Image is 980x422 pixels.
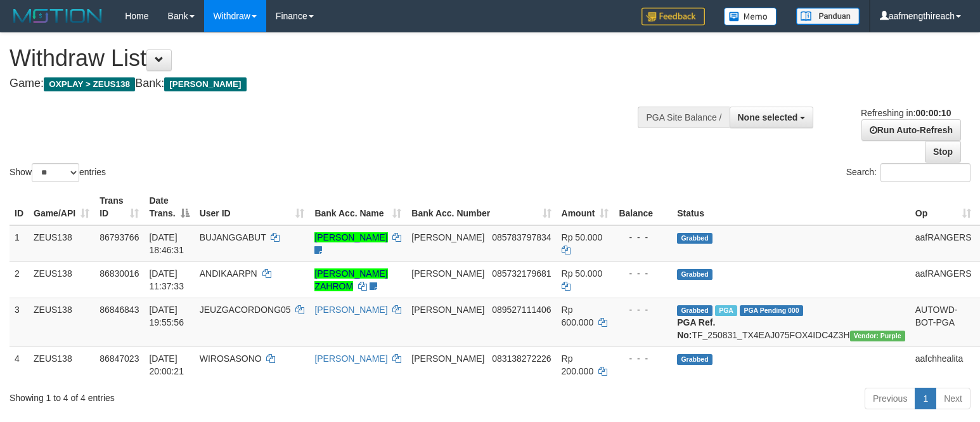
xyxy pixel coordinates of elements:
th: Op: activate to sort column ascending [910,189,977,225]
span: WIROSASONO [200,353,262,364]
span: Grabbed [677,269,712,280]
span: [PERSON_NAME] [164,77,246,91]
span: Copy 089527111406 to clipboard [492,305,551,315]
th: Amount: activate to sort column ascending [557,189,614,225]
div: Showing 1 to 4 of 4 entries [10,386,399,404]
a: [PERSON_NAME] [314,232,387,242]
span: [PERSON_NAME] [411,353,484,364]
span: Rp 50.000 [562,232,603,242]
span: Rp 600.000 [562,305,594,327]
th: Balance [614,189,672,225]
td: 3 [10,298,29,346]
td: 1 [10,225,29,262]
span: OXPLAY > ZEUS138 [44,77,135,91]
span: Marked by aafRornrotha [715,305,737,316]
span: 86847023 [100,353,139,364]
a: [PERSON_NAME] ZAHROM [314,268,387,291]
span: None selected [738,112,798,122]
span: JEUZGACORDONG05 [200,305,291,315]
span: Rp 200.000 [562,353,594,376]
span: ANDIKAARPN [200,268,257,279]
span: Copy 085732179681 to clipboard [492,268,551,279]
span: Grabbed [677,233,712,244]
span: 86793766 [100,232,139,242]
span: [PERSON_NAME] [411,268,484,279]
span: [DATE] 11:37:33 [149,268,184,291]
span: [PERSON_NAME] [411,232,484,242]
b: PGA Ref. No: [677,317,715,340]
h1: Withdraw List [10,46,641,71]
span: [PERSON_NAME] [411,305,484,315]
a: Next [936,388,970,409]
th: Bank Acc. Number: activate to sort column ascending [406,189,556,225]
td: AUTOWD-BOT-PGA [910,298,977,346]
img: Feedback.jpg [642,8,705,25]
th: Date Trans.: activate to sort column descending [144,189,194,225]
a: [PERSON_NAME] [314,305,387,315]
th: User ID: activate to sort column ascending [195,189,310,225]
div: - - - [619,303,667,316]
label: Search: [846,163,970,182]
img: MOTION_logo.png [10,6,106,25]
td: aafRANGERS [910,225,977,262]
a: Run Auto-Refresh [861,119,961,141]
input: Search: [880,163,970,182]
img: Button%20Memo.svg [724,8,777,25]
span: PGA Pending [740,305,803,316]
a: 1 [915,388,936,409]
span: Grabbed [677,305,712,316]
div: - - - [619,267,667,280]
th: Game/API: activate to sort column ascending [29,189,94,225]
td: ZEUS138 [29,298,94,346]
th: Status [672,189,910,225]
td: TF_250831_TX4EAJ075FOX4IDC4Z3H [672,298,910,346]
span: BUJANGGABUT [200,232,266,242]
select: Showentries [32,163,79,182]
td: ZEUS138 [29,261,94,298]
a: Previous [865,388,915,409]
div: PGA Site Balance / [638,107,729,128]
a: [PERSON_NAME] [314,353,387,364]
strong: 00:00:10 [915,108,951,118]
td: aafchhealita [910,346,977,383]
h4: Game: Bank: [10,77,641,90]
td: aafRANGERS [910,261,977,298]
span: 86846843 [100,305,139,315]
img: panduan.png [796,8,860,25]
span: [DATE] 20:00:21 [149,353,184,376]
button: None selected [730,107,814,128]
label: Show entries [10,163,106,182]
th: Trans ID: activate to sort column ascending [94,189,144,225]
span: Grabbed [677,354,712,365]
span: Rp 50.000 [562,268,603,279]
span: [DATE] 19:55:56 [149,305,184,327]
span: Vendor URL: https://trx4.1velocity.biz [850,331,905,341]
td: ZEUS138 [29,346,94,383]
th: ID [10,189,29,225]
td: 4 [10,346,29,383]
div: - - - [619,352,667,365]
div: - - - [619,231,667,244]
span: [DATE] 18:46:31 [149,232,184,255]
th: Bank Acc. Name: activate to sort column ascending [309,189,406,225]
span: 86830016 [100,268,139,279]
td: ZEUS138 [29,225,94,262]
span: Copy 083138272226 to clipboard [492,353,551,364]
span: Copy 085783797834 to clipboard [492,232,551,242]
span: Refreshing in: [861,108,951,118]
a: Stop [925,141,961,162]
td: 2 [10,261,29,298]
